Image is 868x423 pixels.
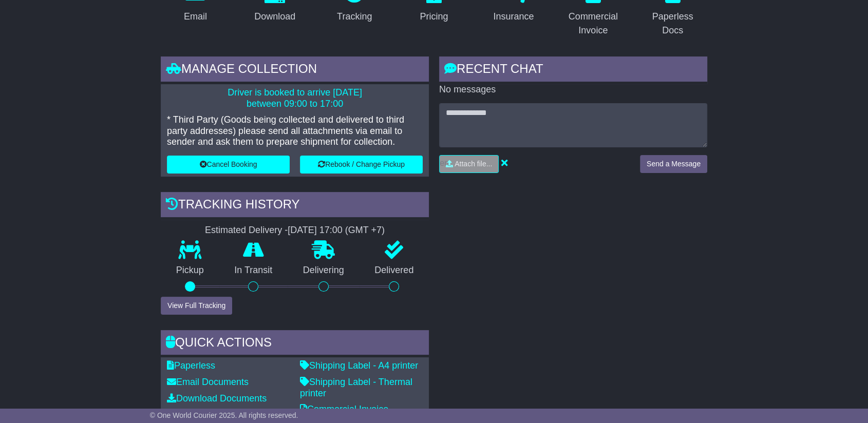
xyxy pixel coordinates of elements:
div: Manage collection [161,56,429,84]
div: Paperless Docs [645,10,701,37]
div: Estimated Delivery - [161,225,429,236]
p: No messages [439,84,707,95]
div: RECENT CHAT [439,56,707,84]
div: Commercial Invoice [565,10,621,37]
div: Email [184,10,207,24]
div: Tracking [337,10,372,24]
a: Shipping Label - A4 printer [300,360,418,371]
div: Tracking history [161,192,429,220]
p: Delivered [360,265,429,276]
a: Paperless [167,360,215,371]
a: Commercial Invoice [300,404,388,414]
a: Email Documents [167,377,249,387]
div: Quick Actions [161,330,429,358]
a: Shipping Label - Thermal printer [300,377,412,398]
p: Pickup [161,265,219,276]
div: Download [254,10,295,24]
button: Rebook / Change Pickup [300,156,423,174]
button: Cancel Booking [167,156,290,174]
p: Delivering [288,265,360,276]
div: Pricing [420,10,448,24]
span: © One World Courier 2025. All rights reserved. [150,411,298,419]
p: In Transit [219,265,288,276]
p: Driver is booked to arrive [DATE] between 09:00 to 17:00 [167,87,423,109]
div: Insurance [493,10,534,24]
a: Download Documents [167,393,267,403]
button: View Full Tracking [161,297,232,315]
button: Send a Message [640,155,707,173]
p: * Third Party (Goods being collected and delivered to third party addresses) please send all atta... [167,114,423,148]
div: [DATE] 17:00 (GMT +7) [288,225,385,236]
